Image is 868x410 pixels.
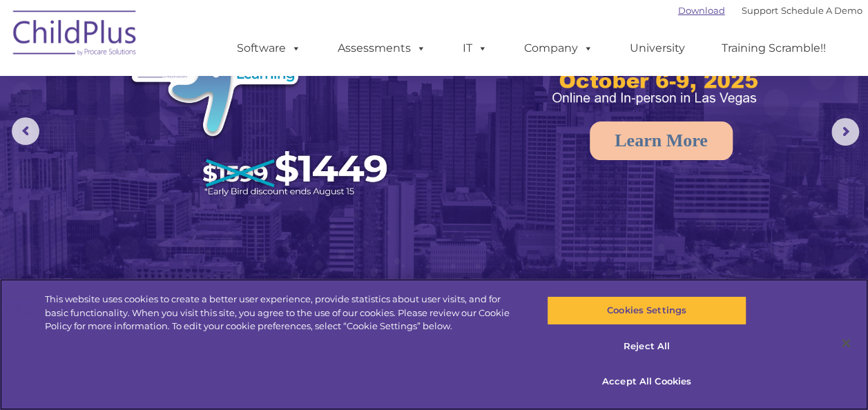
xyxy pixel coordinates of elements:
button: Reject All [547,332,746,361]
span: Last name [192,91,234,101]
a: Support [742,5,778,16]
a: Training Scramble!! [708,35,840,62]
a: Learn More [590,121,733,160]
button: Accept All Cookies [547,367,746,396]
font: | [678,5,862,16]
a: Assessments [324,35,440,62]
button: Cookies Settings [547,296,746,325]
a: Company [510,35,607,62]
a: Download [678,5,725,16]
div: This website uses cookies to create a better user experience, provide statistics about user visit... [45,293,521,333]
img: ChildPlus by Procare Solutions [6,1,144,70]
a: IT [449,35,501,62]
span: Phone number [192,148,251,158]
a: Schedule A Demo [781,5,862,16]
button: Close [831,328,861,358]
a: Software [223,35,315,62]
a: University [616,35,699,62]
